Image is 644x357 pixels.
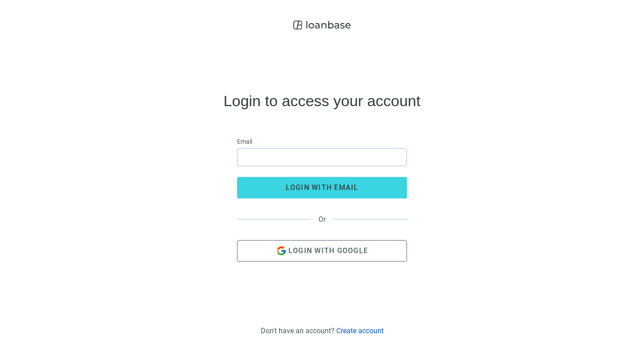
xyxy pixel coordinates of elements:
a: Create account [336,327,384,335]
span: Email [237,137,252,146]
span: Or [311,215,333,224]
div: Don't have an account? [261,327,384,335]
h4: Login to access your account [224,94,420,108]
button: Login with Google [237,240,407,262]
button: login with email [237,177,407,198]
span: Login with Google [288,246,368,255]
span: login with email [286,183,359,192]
